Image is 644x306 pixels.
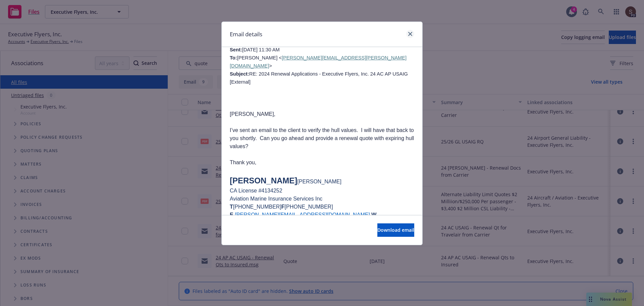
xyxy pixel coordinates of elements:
a: [PERSON_NAME][EMAIL_ADDRESS][DOMAIN_NAME] [235,212,370,218]
span: T [230,204,233,210]
b: To: [230,55,237,60]
span: [PHONE_NUMBER] [PHONE_NUMBER] [233,204,333,210]
h1: Email details [230,30,262,39]
b: Sent: [230,47,242,52]
button: Download email [377,223,414,237]
span: E [230,212,233,218]
b: W [371,212,376,218]
span: [PERSON_NAME] [297,179,341,184]
p: Thank you, [230,159,414,167]
span: Aviation Marine Insurance Services Inc [230,196,322,202]
span: CA License #4134252 [230,188,282,193]
span: [PERSON_NAME], I’ve sent an email to the client to verify the hull values. I will have that back ... [230,99,279,100]
span: [PERSON_NAME] [230,176,297,185]
span: Download email [377,227,414,233]
b: Subject: [230,71,249,77]
a: [PERSON_NAME][EMAIL_ADDRESS][PERSON_NAME][DOMAIN_NAME] [230,55,407,69]
a: close [406,30,414,38]
span: [PERSON_NAME] < > [DATE] 11:30 AM [PERSON_NAME] < > RE: 2024 Renewal Applications - Executive Fly... [230,31,408,85]
p: I’ve sent an email to the client to verify the hull values. I will have that back to you shortly.... [230,126,414,150]
b: F [281,204,285,210]
p: [PERSON_NAME], [230,110,414,118]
